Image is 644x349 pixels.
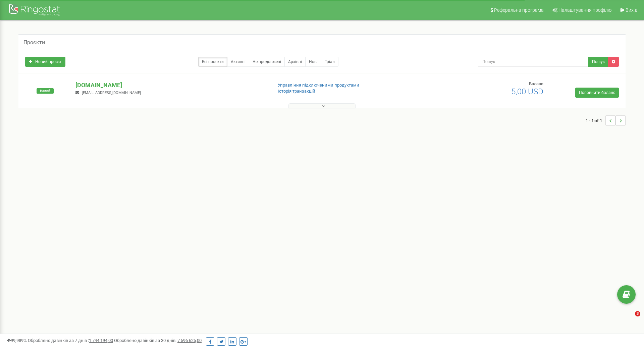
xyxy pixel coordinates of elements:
[621,311,637,327] iframe: Intercom live chat
[635,311,640,316] span: 3
[114,338,202,343] span: Оброблено дзвінків за 30 днів :
[25,57,65,67] a: Новий проєкт
[494,7,544,13] span: Реферальна програма
[511,87,543,96] span: 5,00 USD
[626,7,637,13] span: Вихід
[558,7,611,13] span: Налаштування профілю
[89,338,113,343] u: 1 744 194,00
[586,115,605,126] span: 1 - 1 of 1
[177,338,202,343] u: 7 596 625,00
[7,338,27,343] span: 99,989%
[75,81,267,90] p: [DOMAIN_NAME]
[478,57,589,67] input: Пошук
[82,91,141,95] span: [EMAIL_ADDRESS][DOMAIN_NAME]
[37,88,54,94] span: Новий
[284,57,306,67] a: Архівні
[28,338,113,343] span: Оброблено дзвінків за 7 днів :
[198,57,227,67] a: Всі проєкти
[227,57,249,67] a: Активні
[575,88,619,98] a: Поповнити баланс
[249,57,285,67] a: Не продовжені
[278,83,359,88] a: Управління підключеними продуктами
[305,57,321,67] a: Нові
[278,89,315,94] a: Історія транзакцій
[586,109,626,132] nav: ...
[321,57,338,67] a: Тріал
[529,81,543,86] span: Баланс
[23,40,45,46] h5: Проєкти
[588,57,608,67] button: Пошук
